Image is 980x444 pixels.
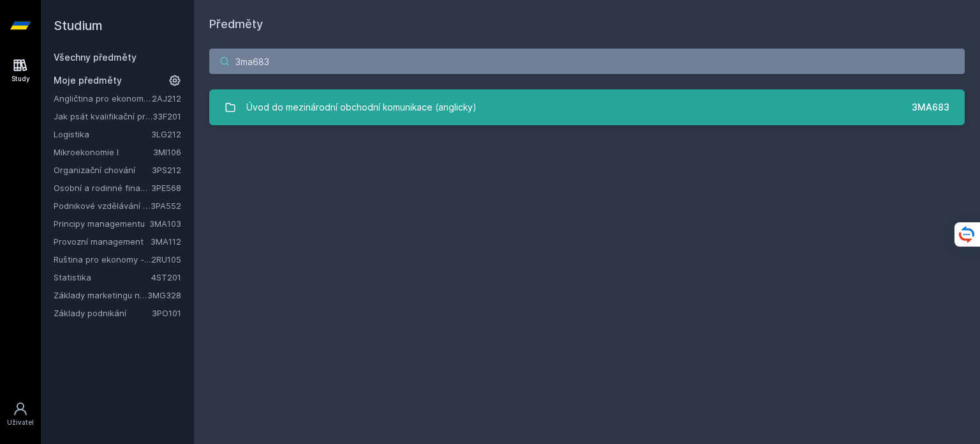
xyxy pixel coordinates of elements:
[153,147,181,157] a: 3MI106
[54,271,151,284] a: Statistika
[152,308,181,318] a: 3PO101
[151,236,181,247] a: 3MA112
[54,92,152,105] a: Angličtina pro ekonomická studia 2 (B2/C1)
[209,49,965,74] input: Název nebo ident předmětu…
[7,418,34,427] div: Uživatel
[54,289,147,302] a: Základy marketingu na internetu
[54,146,153,158] a: Mikroekonomie I
[54,181,151,194] a: Osobní a rodinné finance
[54,128,151,141] a: Logistika
[149,218,181,229] a: 3MA103
[54,74,122,87] span: Moje předměty
[54,217,149,230] a: Principy managementu
[912,101,949,114] div: 3MA683
[152,93,181,103] a: 2AJ212
[151,129,181,139] a: 3LG212
[54,110,152,123] a: Jak psát kvalifikační práci
[54,307,152,319] a: Základy podnikání
[3,51,38,90] a: Study
[152,111,181,121] a: 33F201
[151,272,181,282] a: 4ST201
[151,183,181,193] a: 3PE568
[151,254,181,264] a: 2RU105
[147,290,181,300] a: 3MG328
[246,95,477,120] div: Úvod do mezinárodní obchodní komunikace (anglicky)
[54,253,151,266] a: Ruština pro ekonomy - středně pokročilá úroveň 1 (B1)
[54,52,137,63] a: Všechny předměty
[209,15,965,33] h1: Předměty
[151,201,181,211] a: 3PA552
[54,164,152,176] a: Organizační chování
[152,165,181,175] a: 3PS212
[11,74,30,84] div: Study
[3,395,38,434] a: Uživatel
[54,199,151,212] a: Podnikové vzdělávání v praxi
[54,235,151,248] a: Provozní management
[209,89,965,125] a: Úvod do mezinárodní obchodní komunikace (anglicky) 3MA683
